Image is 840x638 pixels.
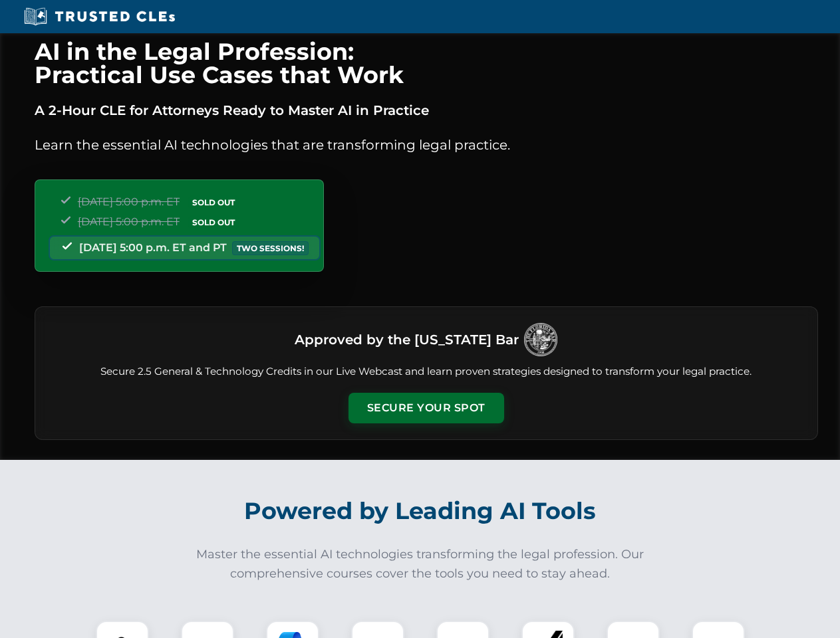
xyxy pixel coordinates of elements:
h3: Approved by the [US_STATE] Bar [295,328,519,352]
img: Trusted CLEs [20,7,179,27]
p: Learn the essential AI technologies that are transforming legal practice. [35,134,818,156]
span: SOLD OUT [188,215,239,229]
span: [DATE] 5:00 p.m. ET [78,215,180,228]
span: SOLD OUT [188,195,239,209]
button: Secure Your Spot [349,393,504,423]
h2: Powered by Leading AI Tools [52,488,789,534]
img: Logo [524,323,557,356]
span: [DATE] 5:00 p.m. ET [78,195,180,208]
p: Master the essential AI technologies transforming the legal profession. Our comprehensive courses... [188,545,653,584]
p: A 2-Hour CLE for Attorneys Ready to Master AI in Practice [35,100,818,121]
h1: AI in the Legal Profession: Practical Use Cases that Work [35,40,818,86]
p: Secure 2.5 General & Technology Credits in our Live Webcast and learn proven strategies designed ... [51,364,801,379]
